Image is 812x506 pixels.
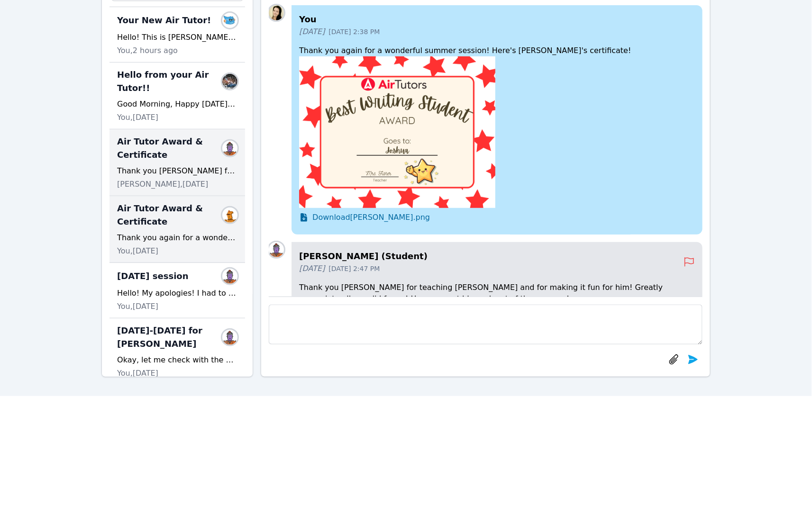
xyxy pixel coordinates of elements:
div: Hello! This is [PERSON_NAME], and I will be [PERSON_NAME]'s Air Tutor for reading and math. We ar... [117,32,237,43]
span: [DATE]-[DATE] for [PERSON_NAME] [117,324,226,351]
span: You, [DATE] [117,245,158,257]
div: Hello from your Air Tutor!!Quintus LuGood Morning, Happy [DATE]! Would [PERSON_NAME] like to have... [109,63,245,129]
span: Air Tutor Award & Certificate [117,135,226,162]
p: Thank you [PERSON_NAME] for teaching [PERSON_NAME] and for making it fun for him! Greatly appreci... [299,282,695,305]
span: You, [DATE] [117,368,158,379]
img: Quintus Lu [222,74,237,89]
div: Okay, let me check with the other family amd see if that will work. [117,354,237,366]
span: Your New Air Tutor! [117,14,211,27]
div: Air Tutor Award & CertificateNoah MedeirosThank you again for a wonderful summer session! Here's ... [109,196,245,263]
div: Hello! My apologies! I had to schedule a dentist appointment for my son [DATE], and of course, th... [117,288,237,299]
span: [DATE] 2:38 PM [328,27,380,36]
div: [DATE] sessionJoshua TavaresHello! My apologies! I had to schedule a dentist appointment for my s... [109,263,245,318]
div: Air Tutor Award & CertificateJoshua TavaresThank you [PERSON_NAME] for teaching [PERSON_NAME] and... [109,129,245,196]
img: Melody Ghadishah [222,13,237,28]
img: Joshua Tavares [222,330,237,345]
span: Hello from your Air Tutor!! [117,68,226,95]
span: [DATE] [299,263,325,274]
span: [DATE] [299,26,325,37]
div: Thank you again for a wonderful summer session! Here's [PERSON_NAME]'s certificate! [117,232,237,244]
div: Your New Air Tutor!Melody GhadishahHello! This is [PERSON_NAME], and I will be [PERSON_NAME]'s Ai... [109,7,245,63]
span: You, 2 hours ago [117,45,178,56]
div: Thank you [PERSON_NAME] for teaching [PERSON_NAME] and for making it fun for him! Greatly appreci... [117,165,237,177]
span: You, [DATE] [117,301,158,312]
span: Download [PERSON_NAME].png [312,212,430,223]
img: Joshua Tavares [222,269,237,284]
a: Download[PERSON_NAME].png [299,212,695,223]
div: Good Morning, Happy [DATE]! Would [PERSON_NAME] like to have his first session [DATE]? I am avail... [117,99,237,110]
div: [DATE]-[DATE] for [PERSON_NAME]Joshua TavaresOkay, let me check with the other family amd see if ... [109,318,245,385]
h4: [PERSON_NAME] (Student) [299,250,684,263]
img: Joshua.png [299,56,495,208]
img: Noah Medeiros [222,208,237,223]
img: Joshua Tavares [222,141,237,156]
span: [DATE] session [117,270,188,283]
span: [DATE] 2:47 PM [328,264,380,273]
h4: You [299,13,695,26]
p: Thank you again for a wonderful summer session! Here's [PERSON_NAME]'s certificate! [299,45,695,56]
span: [PERSON_NAME], [DATE] [117,179,208,190]
span: Air Tutor Award & Certificate [117,202,226,228]
img: Shelly Fisher [269,5,284,20]
span: You, [DATE] [117,112,158,123]
img: Joshua Tavares [269,242,284,257]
